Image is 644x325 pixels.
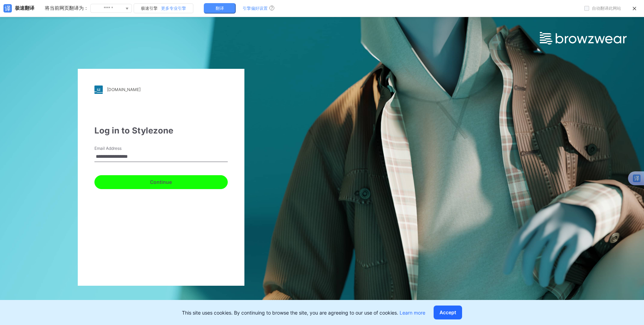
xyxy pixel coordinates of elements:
[182,309,425,316] p: This site uses cookies. By continuing to browse the site, you are agreeing to our use of cookies.
[107,87,141,92] div: [DOMAIN_NAME]
[400,310,425,316] a: Learn more
[94,145,143,152] label: Email Address
[540,32,627,44] img: browzwear-logo.e42bd6dac1945053ebaf764b6aa21510.svg
[434,306,462,319] button: Accept
[94,86,228,94] a: [DOMAIN_NAME]
[94,86,103,94] img: stylezone-logo.562084cfcfab977791bfbf7441f1a819.svg
[94,175,228,189] button: Continue
[94,124,228,137] div: Log in to Stylezone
